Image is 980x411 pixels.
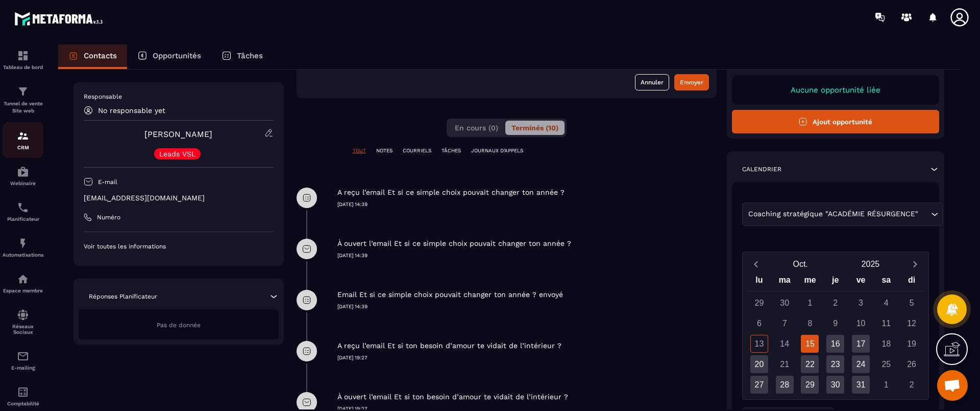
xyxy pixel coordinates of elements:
[750,314,768,332] div: 6
[337,188,565,197] p: A reçu l’email Et si ce simple choix pouvait changer ton année ?
[3,301,43,342] a: social-networksocial-networkRéseaux Sociaux
[742,85,929,95] p: Aucune opportunité liée
[776,294,794,312] div: 30
[742,202,943,226] div: Search for option
[680,77,703,87] div: Envoyer
[84,193,274,203] p: [EMAIL_ADDRESS][DOMAIN_NAME]
[449,121,504,135] button: En cours (0)
[3,365,43,371] p: E-mailing
[98,178,117,186] p: E-mail
[797,273,823,291] div: me
[144,129,212,139] a: [PERSON_NAME]
[17,85,29,98] img: formation
[747,273,925,394] div: Calendar wrapper
[750,335,768,353] div: 13
[852,376,870,394] div: 31
[442,147,461,154] p: TÂCHES
[903,335,921,353] div: 19
[905,257,924,271] button: Next month
[471,147,523,154] p: JOURNAUX D'APPELS
[337,303,717,310] p: [DATE] 14:39
[903,314,921,332] div: 12
[921,209,928,220] input: Search for option
[747,273,772,291] div: lu
[237,51,263,60] p: Tâches
[877,376,895,394] div: 1
[877,314,895,332] div: 11
[801,335,819,353] div: 15
[58,44,127,69] a: Contacts
[337,392,568,402] p: À ouvert l’email Et si ton besoin d’amour te vidait de l’intérieur ?
[337,239,571,248] p: À ouvert l’email Et si ce simple choix pouvait changer ton année ?
[852,294,870,312] div: 3
[17,50,29,62] img: formation
[127,44,211,69] a: Opportunités
[826,376,844,394] div: 30
[153,51,201,60] p: Opportunités
[84,51,117,60] p: Contacts
[511,124,558,132] span: Terminés (10)
[403,147,431,154] p: COURRIELS
[3,252,43,258] p: Automatisations
[836,255,905,273] button: Open years overlay
[776,314,794,332] div: 7
[84,242,274,250] p: Voir toutes les informations
[455,124,498,132] span: En cours (0)
[746,209,921,220] span: Coaching stratégique "ACADÉMIE RÉSURGENCE"
[801,355,819,373] div: 22
[766,255,836,273] button: Open months overlay
[3,265,43,301] a: automationsautomationsEspace membre
[772,273,797,291] div: ma
[3,78,43,122] a: formationformationTunnel de vente Site web
[635,74,669,90] button: Annuler
[3,324,43,335] p: Réseaux Sociaux
[776,335,794,353] div: 14
[17,350,29,362] img: email
[852,335,870,353] div: 17
[3,216,43,222] p: Planificateur
[776,376,794,394] div: 28
[89,292,157,301] p: Réponses Planificateur
[823,273,848,291] div: je
[3,342,43,378] a: emailemailE-mailing
[3,194,43,230] a: schedulerschedulerPlanificateur
[937,370,968,401] div: Ouvrir le chat
[17,237,29,249] img: automations
[97,213,120,221] p: Numéro
[17,130,29,142] img: formation
[852,314,870,332] div: 10
[732,110,940,133] button: Ajout opportunité
[84,93,274,101] p: Responsable
[353,147,366,154] p: TOUT
[674,74,709,90] button: Envoyer
[750,294,768,312] div: 29
[337,201,717,208] p: [DATE] 14:39
[747,257,766,271] button: Previous month
[903,294,921,312] div: 5
[899,273,924,291] div: di
[17,201,29,214] img: scheduler
[852,355,870,373] div: 24
[14,9,106,28] img: logo
[3,180,43,186] p: Webinaire
[903,376,921,394] div: 2
[17,386,29,398] img: accountant
[877,355,895,373] div: 25
[505,121,565,135] button: Terminés (10)
[873,273,899,291] div: sa
[826,314,844,332] div: 9
[903,355,921,373] div: 26
[801,294,819,312] div: 1
[337,252,717,259] p: [DATE] 14:39
[17,273,29,285] img: automations
[337,290,563,300] p: Email Et si ce simple choix pouvait changer ton année ? envoyé
[17,309,29,321] img: social-network
[750,376,768,394] div: 27
[3,145,43,150] p: CRM
[776,355,794,373] div: 21
[742,165,781,173] p: Calendrier
[3,100,43,115] p: Tunnel de vente Site web
[3,122,43,158] a: formationformationCRM
[750,355,768,373] div: 20
[98,106,165,115] p: No responsable yet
